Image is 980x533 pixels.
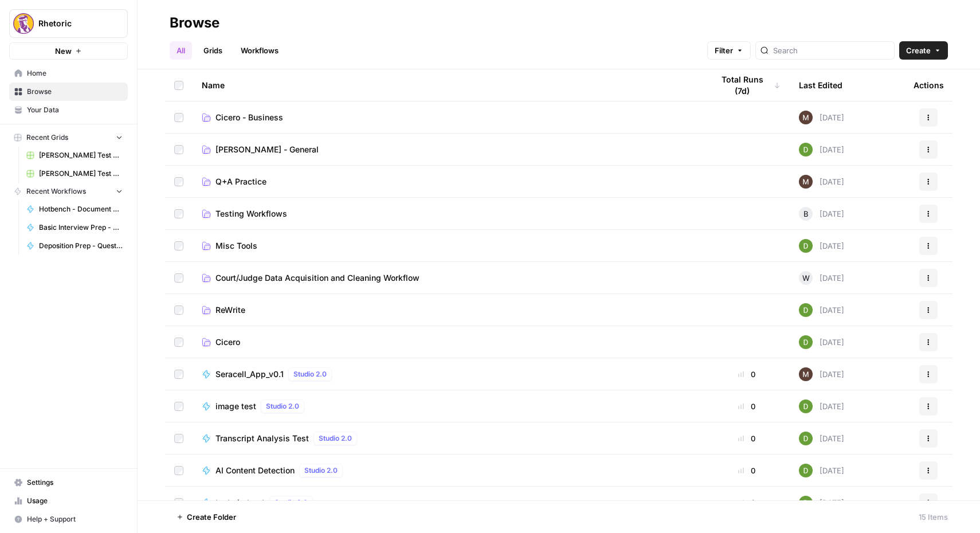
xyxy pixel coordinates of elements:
[799,207,844,221] div: [DATE]
[27,477,123,488] span: Settings
[202,240,695,252] a: Misc Tools
[39,204,123,214] span: Hotbench - Document Verification
[707,41,751,60] button: Filter
[215,176,266,187] span: Q+A Practice
[27,68,123,79] span: Home
[27,105,123,115] span: Your Data
[713,369,781,380] div: 0
[799,464,813,477] img: 9imwbg9onax47rbj8p24uegffqjq
[9,9,128,38] button: Workspace: Rhetoric
[799,175,813,189] img: 7m96hgkn2ytuyzsdcp6mfpkrnuzx
[202,272,695,284] a: Court/Judge Data Acquisition and Cleaning Workflow
[9,183,128,200] button: Recent Workflows
[713,497,781,508] div: 0
[799,111,813,124] img: 7m96hgkn2ytuyzsdcp6mfpkrnuzx
[202,399,695,413] a: image testStudio 2.0
[215,304,245,316] span: ReWrite
[799,432,813,445] img: 9imwbg9onax47rbj8p24uegffqjq
[773,45,889,56] input: Search
[202,176,695,187] a: Q+A Practice
[26,132,68,143] span: Recent Grids
[319,433,352,444] span: Studio 2.0
[802,272,810,284] span: W
[21,164,128,183] a: [PERSON_NAME] Test Workflow - SERP Overview Grid
[202,336,695,348] a: Cicero
[9,101,128,119] a: Your Data
[799,496,813,510] img: 9imwbg9onax47rbj8p24uegffqjq
[234,41,285,60] a: Workflows
[9,42,128,60] button: New
[9,473,128,492] a: Settings
[202,367,695,381] a: Seracell_App_v0.1Studio 2.0
[799,496,844,510] div: [DATE]
[215,272,420,284] span: Court/Judge Data Acquisition and Cleaning Workflow
[215,240,257,252] span: Misc Tools
[27,496,123,506] span: Usage
[713,401,781,412] div: 0
[803,208,809,220] span: B
[215,336,240,348] span: Cicero
[266,401,299,411] span: Studio 2.0
[799,271,844,285] div: [DATE]
[202,432,695,445] a: Transcript Analysis TestStudio 2.0
[9,129,128,146] button: Recent Grids
[27,514,123,524] span: Help + Support
[215,497,265,508] span: test abstract
[202,112,695,123] a: Cicero - Business
[799,69,842,101] div: Last Edited
[202,496,695,510] a: test abstractStudio 2.0
[919,511,948,523] div: 15 Items
[713,433,781,444] div: 0
[715,45,733,56] span: Filter
[799,335,844,349] div: [DATE]
[215,433,309,444] span: Transcript Analysis Test
[304,465,338,476] span: Studio 2.0
[39,168,123,179] span: [PERSON_NAME] Test Workflow - SERP Overview Grid
[215,112,283,123] span: Cicero - Business
[215,144,319,155] span: [PERSON_NAME] - General
[39,222,123,233] span: Basic Interview Prep - Question Creator
[55,45,72,57] span: New
[21,218,128,237] a: Basic Interview Prep - Question Creator
[202,304,695,316] a: ReWrite
[9,83,128,101] a: Browse
[914,69,944,101] div: Actions
[799,335,813,349] img: 9imwbg9onax47rbj8p24uegffqjq
[799,175,844,189] div: [DATE]
[799,239,813,253] img: 9imwbg9onax47rbj8p24uegffqjq
[39,241,123,251] span: Deposition Prep - Question Creator
[21,237,128,255] a: Deposition Prep - Question Creator
[202,464,695,477] a: AI Content DetectionStudio 2.0
[9,64,128,83] a: Home
[799,367,844,381] div: [DATE]
[293,369,327,379] span: Studio 2.0
[275,497,308,508] span: Studio 2.0
[713,465,781,476] div: 0
[799,432,844,445] div: [DATE]
[215,465,295,476] span: AI Content Detection
[799,303,813,317] img: 9imwbg9onax47rbj8p24uegffqjq
[187,511,236,523] span: Create Folder
[202,144,695,155] a: [PERSON_NAME] - General
[215,369,284,380] span: Seracell_App_v0.1
[799,143,844,156] div: [DATE]
[21,200,128,218] a: Hotbench - Document Verification
[215,208,287,220] span: Testing Workflows
[170,508,243,526] button: Create Folder
[13,13,34,34] img: Rhetoric Logo
[799,399,844,413] div: [DATE]
[202,69,695,101] div: Name
[197,41,229,60] a: Grids
[170,14,219,32] div: Browse
[713,69,781,101] div: Total Runs (7d)
[906,45,931,56] span: Create
[170,41,192,60] a: All
[799,143,813,156] img: 9imwbg9onax47rbj8p24uegffqjq
[799,399,813,413] img: 9imwbg9onax47rbj8p24uegffqjq
[215,401,256,412] span: image test
[799,367,813,381] img: 7m96hgkn2ytuyzsdcp6mfpkrnuzx
[39,150,123,160] span: [PERSON_NAME] Test Workflow - Copilot Example Grid
[799,111,844,124] div: [DATE]
[9,510,128,528] button: Help + Support
[9,492,128,510] a: Usage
